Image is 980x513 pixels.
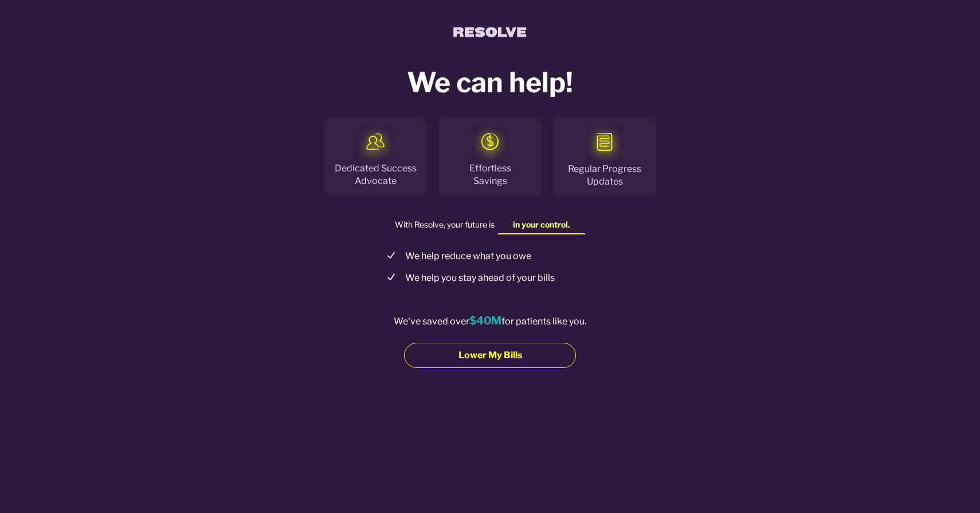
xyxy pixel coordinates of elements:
div: We help you stay ahead of your bills [405,272,555,284]
span: stress free. [498,232,585,245]
div: Regular Progress Updates [562,163,648,189]
span: With Resolve, your future is [395,218,495,234]
span: in your control. [498,218,585,231]
div: Dedicated Success Advocate [332,162,418,188]
h5: We can help! [233,66,747,100]
div: We help reduce what you owe [405,250,531,263]
span: $40M [469,314,501,327]
div: Effortless Savings [469,162,511,188]
span: Lower My Bills [458,349,522,362]
div: We've saved over for patients like you. [394,314,586,329]
button: Lower My Bills [404,343,576,368]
